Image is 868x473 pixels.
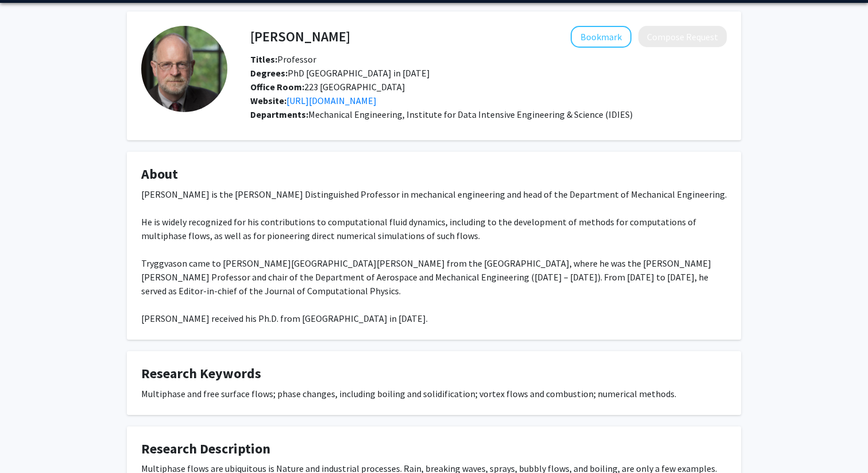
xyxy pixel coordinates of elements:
[250,67,288,79] b: Degrees:
[141,26,227,112] img: Profile Picture
[250,67,430,79] span: PhD [GEOGRAPHIC_DATA] in [DATE]
[141,166,727,183] h4: About
[571,26,631,48] button: Add Gretar Tryggvason to Bookmarks
[250,95,286,106] b: Website:
[141,441,727,457] h4: Research Description
[286,95,377,106] a: Opens in a new tab
[308,109,633,120] span: Mechanical Engineering, Institute for Data Intensive Engineering & Science (IDIES)
[141,387,727,401] div: Multiphase and free surface flows; phase changes, including boiling and solidification; vortex fl...
[250,53,316,65] span: Professor
[638,26,727,47] button: Compose Request to Gretar Tryggvason
[250,109,308,120] b: Departments:
[141,366,727,382] h4: Research Keywords
[250,81,304,93] b: Office Room:
[250,26,350,47] h4: [PERSON_NAME]
[250,81,405,93] span: 223 [GEOGRAPHIC_DATA]
[141,187,727,325] div: [PERSON_NAME] is the [PERSON_NAME] Distinguished Professor in mechanical engineering and head of ...
[250,53,277,65] b: Titles:
[9,421,49,464] iframe: Chat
